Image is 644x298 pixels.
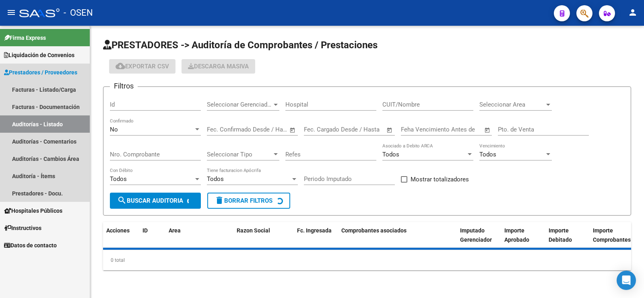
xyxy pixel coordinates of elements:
[6,8,16,17] mat-icon: menu
[504,227,529,243] span: Importe Aprobado
[545,222,590,257] datatable-header-cell: Importe Debitado
[385,125,394,135] button: Open calendar
[139,222,165,257] datatable-header-cell: ID
[4,51,74,60] span: Liquidación de Convenios
[182,59,255,74] app-download-masive: Descarga masiva de comprobantes (adjuntos)
[110,126,118,133] span: No
[288,125,297,135] button: Open calendar
[215,195,224,205] mat-icon: delete
[297,227,332,234] span: Fc. Ingresada
[337,126,376,133] input: End date
[304,126,330,133] input: Start date
[103,222,139,257] datatable-header-cell: Acciones
[188,63,249,70] span: Descarga Masiva
[165,222,222,257] datatable-header-cell: Area
[479,101,545,108] span: Seleccionar Area
[240,126,279,133] input: End date
[215,197,272,204] span: Borrar Filtros
[4,33,46,42] span: Firma Express
[207,193,290,209] button: Borrar Filtros
[457,222,501,257] datatable-header-cell: Imputado Gerenciador
[460,227,492,243] span: Imputado Gerenciador
[483,125,492,135] button: Open calendar
[110,80,138,92] h3: Filtros
[207,101,272,108] span: Seleccionar Gerenciador
[106,227,130,234] span: Acciones
[110,175,127,183] span: Todos
[382,151,399,158] span: Todos
[233,222,294,257] datatable-header-cell: Razon Social
[4,206,62,215] span: Hospitales Públicos
[593,227,631,243] span: Importe Comprobantes
[617,271,636,290] div: Open Intercom Messenger
[182,59,255,74] button: Descarga Masiva
[207,151,272,158] span: Seleccionar Tipo
[207,126,233,133] input: Start date
[117,195,127,205] mat-icon: search
[4,224,41,232] span: Instructivos
[4,68,77,77] span: Prestadores / Proveedores
[103,39,378,51] span: PRESTADORES -> Auditoría de Comprobantes / Prestaciones
[4,241,57,250] span: Datos de contacto
[109,59,175,74] button: Exportar CSV
[64,4,93,22] span: - OSEN
[117,197,183,204] span: Buscar Auditoria
[628,8,638,17] mat-icon: person
[142,227,148,234] span: ID
[207,175,224,183] span: Todos
[341,227,407,234] span: Comprobantes asociados
[237,227,270,234] span: Razon Social
[294,222,338,257] datatable-header-cell: Fc. Ingresada
[116,63,169,70] span: Exportar CSV
[110,193,201,209] button: Buscar Auditoria
[549,227,572,243] span: Importe Debitado
[501,222,545,257] datatable-header-cell: Importe Aprobado
[116,61,125,71] mat-icon: cloud_download
[411,175,469,184] span: Mostrar totalizadores
[169,227,181,234] span: Area
[338,222,457,257] datatable-header-cell: Comprobantes asociados
[590,222,634,257] datatable-header-cell: Importe Comprobantes
[103,250,631,270] div: 0 total
[479,151,496,158] span: Todos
